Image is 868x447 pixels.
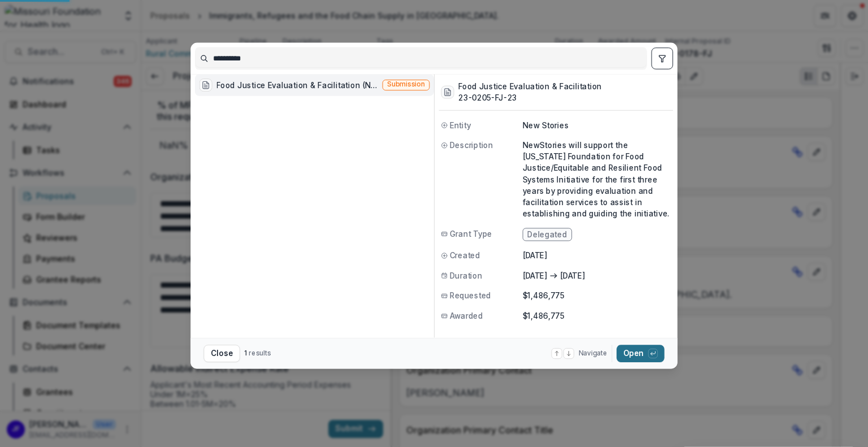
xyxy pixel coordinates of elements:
span: Grant Type [450,228,492,239]
span: results [249,349,271,357]
p: NewStories will support the [US_STATE] Foundation for Food Justice/Equitable and Resilient Food S... [523,140,671,219]
span: Created [450,250,480,261]
p: [DATE] [560,270,584,281]
span: Delegated [527,230,567,239]
button: Open [617,345,665,362]
span: Duration [450,270,483,281]
p: New Stories [523,119,671,131]
span: Entity [450,119,471,131]
h3: 23-0205-FJ-23 [458,92,602,103]
span: Awarded [450,310,483,322]
div: Food Justice Evaluation & Facilitation (NewStories will support the [US_STATE] Foundation for Foo... [216,79,378,90]
p: $1,486,775 [523,310,671,322]
p: $1,486,775 [523,290,671,301]
h3: Food Justice Evaluation & Facilitation [458,81,602,92]
p: [DATE] [523,270,547,281]
p: [DATE] [523,250,671,261]
button: toggle filters [652,47,673,69]
span: Submission [387,81,424,89]
span: 1 [244,349,247,357]
button: Close [203,345,240,362]
span: Description [450,140,493,151]
span: Requested [450,290,491,301]
span: Navigate [579,349,607,358]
